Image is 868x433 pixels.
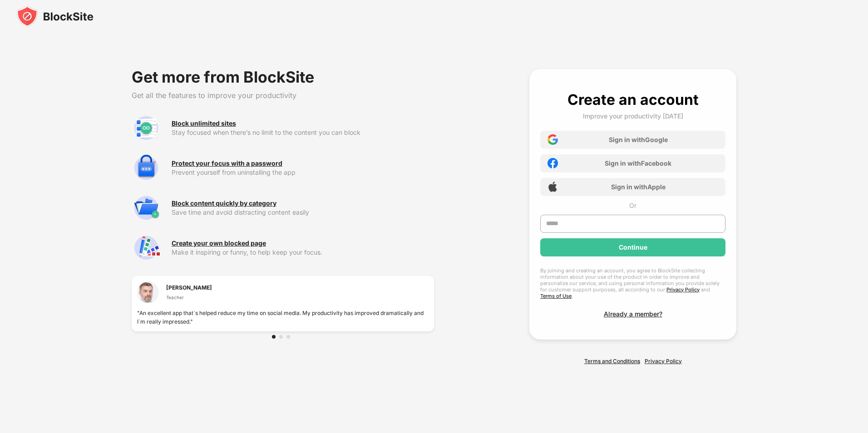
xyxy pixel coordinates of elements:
[547,182,558,192] img: apple-icon.png
[605,159,671,167] div: Sign in with Facebook
[172,129,434,136] div: Stay focused when there’s no limit to the content you can block
[666,286,700,293] a: Privacy Policy
[583,112,683,120] div: Improve your productivity [DATE]
[645,358,682,364] a: Privacy Policy
[132,69,434,85] div: Get more from BlockSite
[629,202,636,209] div: Or
[540,293,572,299] a: Terms of Use
[567,91,699,108] div: Create an account
[166,294,212,301] div: Teacher
[172,249,434,256] div: Make it inspiring or funny, to help keep your focus.
[132,91,434,100] div: Get all the features to improve your productivity
[132,113,161,143] img: premium-unlimited-blocklist.svg
[132,153,161,182] img: premium-password-protection.svg
[584,358,640,364] a: Terms and Conditions
[540,267,725,299] div: By joining and creating an account, you agree to BlockSite collecting information about your use ...
[172,169,434,176] div: Prevent yourself from uninstalling the app
[547,158,558,168] img: facebook-icon.png
[609,136,668,143] div: Sign in with Google
[604,310,662,318] div: Already a member?
[547,134,558,145] img: google-icon.png
[619,244,647,251] div: Continue
[172,240,266,247] div: Create your own blocked page
[16,5,94,27] img: blocksite-icon-black.svg
[172,160,282,167] div: Protect your focus with a password
[172,209,434,216] div: Save time and avoid distracting content easily
[166,283,212,292] div: [PERSON_NAME]
[611,183,666,191] div: Sign in with Apple
[137,309,429,326] div: "An excellent app that`s helped reduce my time on social media. My productivity has improved dram...
[132,233,161,262] img: premium-customize-block-page.svg
[172,200,276,207] div: Block content quickly by category
[172,120,236,127] div: Block unlimited sites
[137,281,159,303] img: testimonial-1.jpg
[132,193,161,222] img: premium-category.svg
